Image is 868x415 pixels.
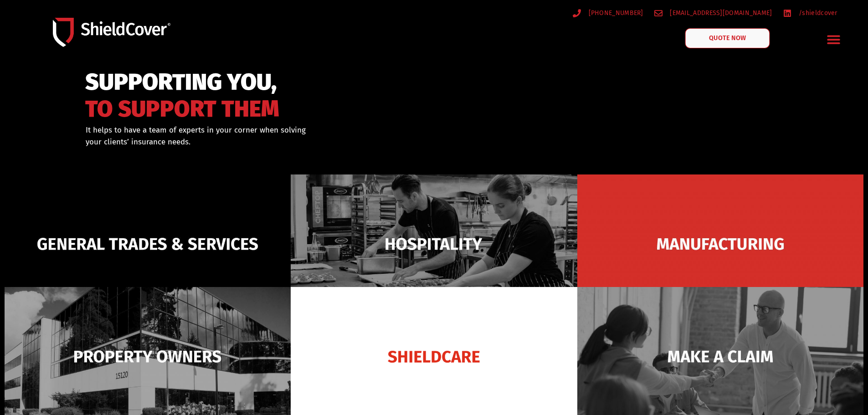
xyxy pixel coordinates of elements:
img: Shield-Cover-Underwriting-Australia-logo-full [53,18,170,46]
span: [PHONE_NUMBER] [586,7,643,19]
span: [EMAIL_ADDRESS][DOMAIN_NAME] [668,7,772,19]
span: SUPPORTING YOU, [85,73,279,92]
div: Menu Toggle [823,29,845,50]
a: /shieldcover [783,7,837,19]
span: QUOTE NOW [709,35,745,41]
span: /shieldcover [796,7,837,19]
a: QUOTE NOW [685,28,770,48]
a: [EMAIL_ADDRESS][DOMAIN_NAME] [654,7,772,19]
a: [PHONE_NUMBER] [573,7,643,19]
p: your clients’ insurance needs. [86,136,481,148]
div: It helps to have a team of experts in your corner when solving [86,124,481,148]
